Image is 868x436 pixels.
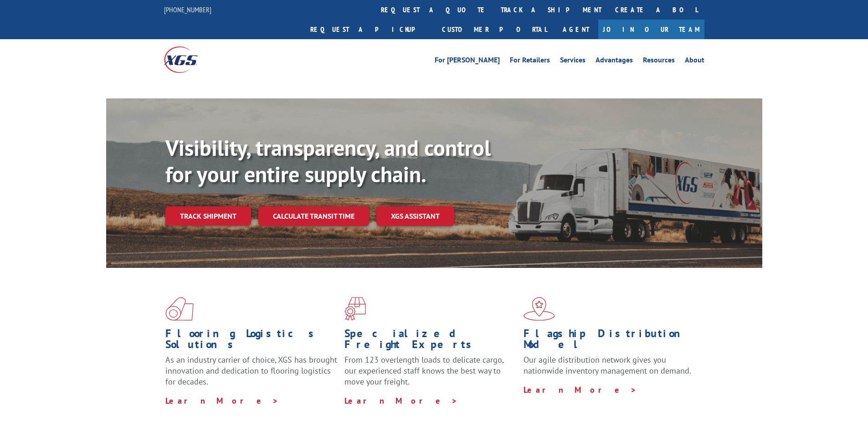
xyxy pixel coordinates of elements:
img: xgs-icon-focused-on-flooring-red [344,297,366,321]
a: Request a pickup [303,20,435,39]
a: XGS ASSISTANT [376,206,454,226]
h1: Specialized Freight Experts [344,328,517,354]
img: xgs-icon-flagship-distribution-model-red [524,297,555,321]
a: Customer Portal [435,20,554,39]
h1: Flagship Distribution Model [524,328,696,354]
span: As an industry carrier of choice, XGS has brought innovation and dedication to flooring logistics... [165,354,337,387]
a: Agent [554,20,598,39]
img: xgs-icon-total-supply-chain-intelligence-red [165,297,194,321]
a: About [685,56,704,67]
a: Learn More > [344,395,458,406]
span: Our agile distribution network gives you nationwide inventory management on demand. [524,354,691,376]
a: Advantages [596,56,633,67]
a: For [PERSON_NAME] [435,56,500,67]
a: Services [560,56,586,67]
b: Visibility, transparency, and control for your entire supply chain. [165,133,491,188]
h1: Flooring Logistics Solutions [165,328,338,354]
a: For Retailers [510,56,550,67]
a: Learn More > [165,395,279,406]
a: Learn More > [524,385,637,395]
a: [PHONE_NUMBER] [164,5,211,14]
a: Calculate transit time [258,206,369,226]
a: Track shipment [165,206,251,226]
p: From 123 overlength loads to delicate cargo, our experienced staff knows the best way to move you... [344,354,517,395]
a: Resources [643,56,675,67]
a: Join Our Team [598,20,704,39]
